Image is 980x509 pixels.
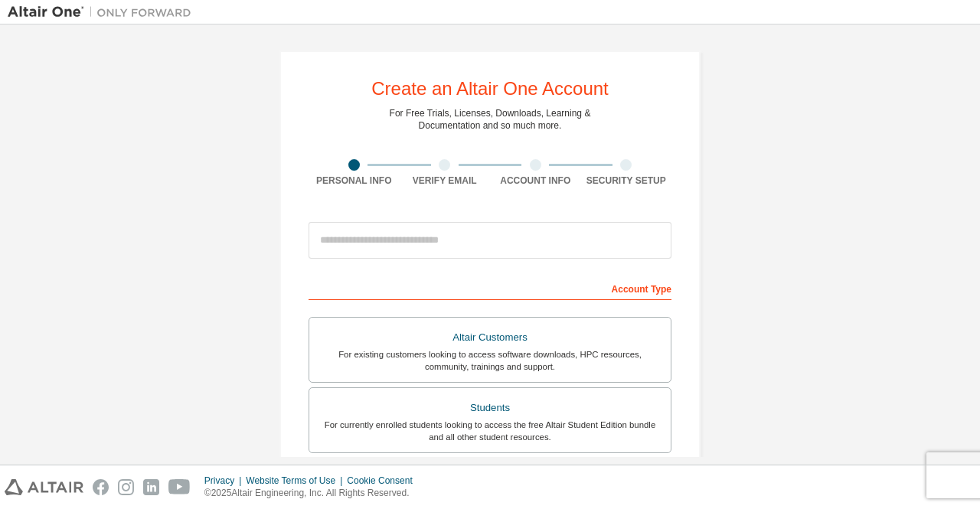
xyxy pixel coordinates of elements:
div: Privacy [204,475,246,487]
div: Personal Info [309,175,400,187]
div: For currently enrolled students looking to access the free Altair Student Edition bundle and all ... [318,419,661,443]
div: Create an Altair One Account [371,80,609,98]
div: Students [318,397,661,419]
div: Cookie Consent [347,475,421,487]
img: Altair One [8,5,199,20]
img: instagram.svg [118,479,134,495]
div: Account Type [309,276,671,300]
div: Verify Email [400,175,491,187]
img: altair_logo.svg [5,479,83,495]
div: For Free Trials, Licenses, Downloads, Learning & Documentation and so much more. [390,107,591,132]
div: For existing customers looking to access software downloads, HPC resources, community, trainings ... [318,348,661,373]
img: facebook.svg [93,479,109,495]
div: Altair Customers [318,327,661,348]
div: Account Info [490,175,581,187]
div: Website Terms of Use [246,475,347,487]
div: Security Setup [581,175,672,187]
img: linkedin.svg [143,479,159,495]
img: youtube.svg [168,479,191,495]
p: © 2025 Altair Engineering, Inc. All Rights Reserved. [204,487,422,500]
